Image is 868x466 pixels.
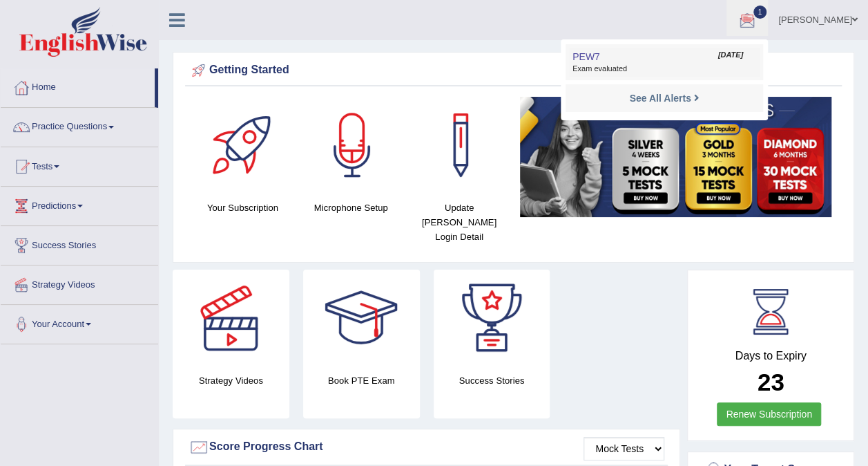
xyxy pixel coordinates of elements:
a: Tests [1,147,158,182]
a: Home [1,68,155,103]
h4: Microphone Setup [304,201,398,215]
div: Score Progress Chart [189,437,664,458]
h4: Days to Expiry [703,350,838,362]
span: [DATE] [718,50,743,61]
img: small5.jpg [520,97,831,217]
a: PEW7 [DATE] Exam evaluated [569,48,760,77]
b: 23 [758,369,784,395]
a: Your Account [1,305,158,339]
a: See All Alerts [626,91,702,106]
div: Getting Started [189,60,838,81]
h4: Success Stories [434,373,550,388]
h4: Strategy Videos [173,373,289,388]
a: Practice Questions [1,108,158,142]
h4: Book PTE Exam [303,373,420,388]
h4: Your Subscription [195,201,290,215]
strong: See All Alerts [629,93,691,104]
span: 1 [753,6,767,19]
a: Predictions [1,187,158,221]
h4: Update [PERSON_NAME] Login Detail [412,201,507,244]
span: Exam evaluated [572,64,756,75]
a: Strategy Videos [1,265,158,300]
span: PEW7 [572,51,600,62]
a: Success Stories [1,226,158,261]
a: Renew Subscription [717,402,821,426]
